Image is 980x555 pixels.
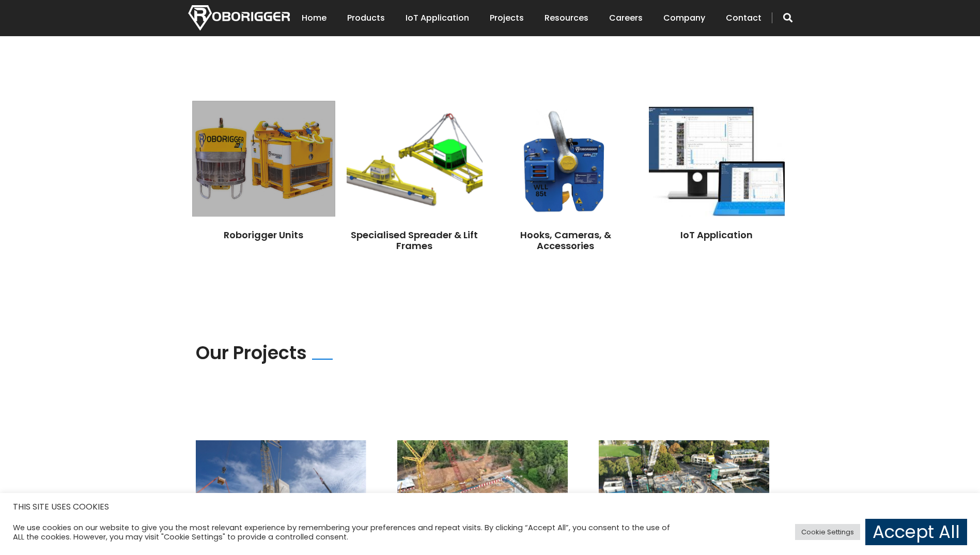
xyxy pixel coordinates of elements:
a: IoT Application [406,2,469,34]
a: Roborigger Units [224,228,303,241]
a: Resources [545,2,588,34]
div: We use cookies on our website to give you the most relevant experience by remembering your prefer... [13,523,681,542]
a: Specialised Spreader & Lift Frames [351,228,478,253]
a: Accept All [865,519,967,545]
a: Projects [490,2,524,34]
a: Company [663,2,705,34]
h5: THIS SITE USES COOKIES [13,500,967,514]
a: Careers [609,2,643,34]
img: Nortech [188,5,290,30]
a: Products [347,2,385,34]
a: Contact [726,2,761,34]
a: Hooks, Cameras, & Accessories [520,228,611,253]
a: Cookie Settings [795,524,860,540]
a: IoT Application [680,228,753,241]
a: Home [302,2,326,34]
